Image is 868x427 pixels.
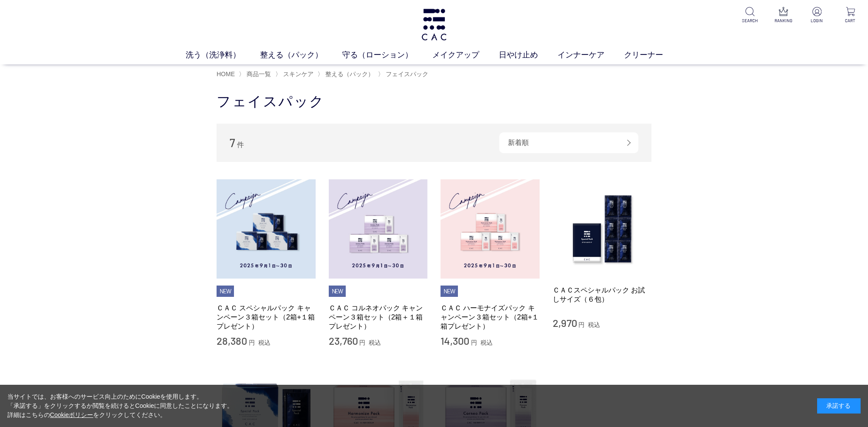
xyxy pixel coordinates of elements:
[806,17,828,24] p: LOGIN
[237,141,244,148] span: 件
[806,7,828,24] a: LOGIN
[441,286,458,297] li: NEW
[499,49,558,61] a: 日やけ止め
[217,286,234,297] li: NEW
[558,49,624,61] a: インナーケア
[441,334,469,347] span: 14,300
[553,286,652,304] a: ＣＡＣスペシャルパック お試しサイズ（６包）
[325,71,374,77] span: 整える（パック）
[499,132,638,153] div: 新着順
[217,179,316,279] img: ＣＡＣ スペシャルパック キャンペーン３箱セット（2箱+１箱プレゼント）
[739,7,761,24] a: SEARCH
[773,17,794,24] p: RANKING
[359,339,365,346] span: 円
[7,392,234,420] div: 当サイトでは、お客様へのサービス向上のためにCookieを使用します。 「承諾する」をクリックするか閲覧を続けるとCookieに同意したことになります。 詳細はこちらの をクリックしてください。
[217,92,651,111] h1: フェイスパック
[260,49,342,61] a: 整える（パック）
[245,71,271,77] a: 商品一覧
[239,70,273,78] li: 〉
[432,49,499,61] a: メイクアップ
[217,334,247,347] span: 28,380
[186,49,260,61] a: 洗う（洗浄料）
[384,71,428,77] a: フェイスパック
[588,321,600,328] span: 税込
[249,339,255,346] span: 円
[481,339,493,346] span: 税込
[324,71,374,77] a: 整える（パック）
[369,339,381,346] span: 税込
[275,70,316,78] li: 〉
[578,321,584,328] span: 円
[420,9,448,40] img: logo
[258,339,270,346] span: 税込
[329,179,428,279] img: ＣＡＣ コルネオパック キャンペーン３箱セット（2箱＋１箱プレゼント）
[441,179,540,279] img: ＣＡＣ ハーモナイズパック キャンペーン３箱セット（2箱+１箱プレゼント）
[471,339,477,346] span: 円
[230,136,235,149] span: 7
[329,334,358,347] span: 23,760
[773,7,794,24] a: RANKING
[342,49,432,61] a: 守る（ローション）
[840,17,861,24] p: CART
[329,303,428,331] a: ＣＡＣ コルネオパック キャンペーン３箱セット（2箱＋１箱プレゼント）
[553,179,652,279] img: ＣＡＣスペシャルパック お試しサイズ（６包）
[553,316,577,329] span: 2,970
[624,49,683,61] a: クリーナー
[378,70,431,78] li: 〉
[739,17,761,24] p: SEARCH
[283,71,314,77] span: スキンケア
[840,7,861,24] a: CART
[50,411,93,418] a: Cookieポリシー
[817,398,861,414] div: 承諾する
[281,71,314,77] a: スキンケア
[217,71,235,77] a: HOME
[386,71,428,77] span: フェイスパック
[441,303,540,331] a: ＣＡＣ ハーモナイズパック キャンペーン３箱セット（2箱+１箱プレゼント）
[247,71,271,77] span: 商品一覧
[217,303,316,331] a: ＣＡＣ スペシャルパック キャンペーン３箱セット（2箱+１箱プレゼント）
[329,286,346,297] li: NEW
[317,70,376,78] li: 〉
